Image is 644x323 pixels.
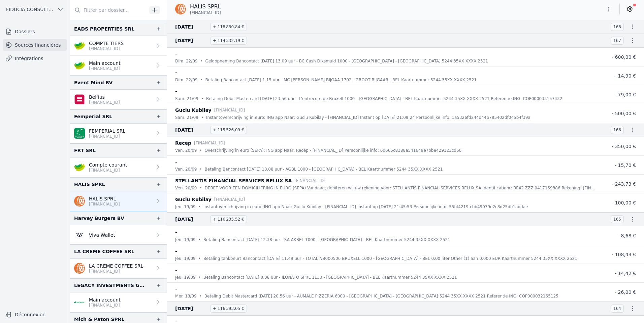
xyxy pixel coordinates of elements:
p: ven. 20/09 [175,166,197,173]
p: Guclu Kubilay [175,195,212,203]
input: Filtrer par dossier... [70,4,147,16]
p: [FINANCIAL_ID] [89,168,127,173]
a: Sources financières [3,39,67,51]
a: Compte courant [FINANCIAL_ID] [70,157,167,177]
p: [FINANCIAL_ID] [214,196,245,203]
p: ven. 20/09 [175,147,197,154]
a: LA CREME COFFEE SRL [FINANCIAL_ID] [70,259,167,278]
p: - [175,158,177,166]
span: - 350,00 € [612,144,636,149]
div: • [199,185,202,191]
p: Main account [89,60,121,66]
p: [FINANCIAL_ID] [89,201,120,207]
p: [FINANCIAL_ID] [89,269,143,274]
p: - [175,68,177,77]
div: • [199,293,202,299]
div: Event Mind BV [74,79,112,87]
p: [FINANCIAL_ID] [89,66,121,71]
span: - 14,90 € [615,73,636,79]
a: COMPTE TIERS [FINANCIAL_ID] [70,36,167,56]
p: - [175,247,177,255]
p: DEBET VOOR EEN DOMICILIERING IN EURO (SEPA) Vandaag, debiteren wij uw rekening voor: STELLANTIS F... [205,185,595,191]
p: FEMPERIAL SRL [89,128,125,134]
span: - 108,43 € [612,252,636,257]
div: Harvey Burgers BV [74,214,124,222]
span: 167 [611,37,624,45]
a: Viva Wallet [70,225,167,244]
p: Overschrijving in euro (SEPA): ING app Naar: Recep - [FINANCIAL_ID] Persoonlijke info: 6d665c8388... [205,147,462,154]
a: FEMPERIAL SRL [FINANCIAL_ID] [70,124,167,143]
div: • [199,147,202,154]
a: Belfius [FINANCIAL_ID] [70,90,167,109]
p: Recep [175,139,191,147]
p: [FINANCIAL_ID] [294,177,325,184]
div: • [198,203,201,210]
img: crelan.png [74,60,85,71]
a: HALIS SPRL [FINANCIAL_ID] [70,191,167,211]
span: 164 [611,305,624,313]
p: [FINANCIAL_ID] [214,107,245,113]
div: LA CREME COFFEE SRL [74,247,134,256]
p: Betaling tankbeurt Bancontact [DATE] 11.49 uur - TOTAL NB000506 BRUXELL 1000 - [GEOGRAPHIC_DATA] ... [203,255,577,262]
p: - [175,50,177,58]
span: - 8,68 € [618,233,636,238]
span: + 116 235,52 € [210,215,247,223]
a: Main account [FINANCIAL_ID] [70,56,167,76]
div: LEGACY INVESTMENTS GROUP [74,281,145,289]
p: jeu. 19/09 [175,274,196,281]
p: - [175,266,177,274]
p: Betaling Bancontact [DATE] 8.08 uur - ILONATO SPRL 1130 - [GEOGRAPHIC_DATA] - BEL Kaartnummer 524... [203,274,457,281]
p: [FINANCIAL_ID] [89,303,121,308]
p: ven. 20/09 [175,185,197,191]
div: FRT SRL [74,146,96,154]
img: crelan.png [74,162,85,173]
a: Dossiers [3,26,67,38]
a: Intégrations [3,52,67,64]
img: Viva-Wallet.webp [74,229,85,240]
p: sam. 21/09 [175,114,198,121]
span: + 116 393,05 € [210,305,247,313]
span: [DATE] [175,305,207,313]
p: HALIS SPRL [190,3,221,11]
div: • [201,114,203,121]
img: ing.png [175,4,186,14]
img: ing.png [74,196,85,206]
span: [DATE] [175,23,207,31]
p: jeu. 19/09 [175,203,196,210]
img: crelan.png [74,40,85,51]
div: • [199,166,202,173]
p: [FINANCIAL_ID] [194,140,225,146]
p: jeu. 19/09 [175,236,196,243]
span: + 115 526,09 € [210,126,247,134]
p: HALIS SPRL [89,195,120,202]
span: [DATE] [175,126,207,134]
div: HALIS SPRL [74,180,105,188]
p: jeu. 19/09 [175,255,196,262]
div: • [198,255,201,262]
p: - [175,87,177,95]
div: Femperial SRL [74,112,112,121]
p: COMPTE TIERS [89,40,124,47]
img: BNP_BE_BUSINESS_GEBABEBB.png [74,128,85,139]
p: [FINANCIAL_ID] [89,46,124,51]
span: 165 [611,215,624,223]
div: • [200,58,202,64]
p: mer. 18/09 [175,293,197,299]
p: STELLANTIS FINANCIAL SERVICES BELUX SA [175,177,292,185]
span: - 26,00 € [615,289,636,295]
p: Belfius [89,94,120,100]
div: • [201,95,203,102]
p: Betaling Bancontact [DATE] 1.15 uur - MC [PERSON_NAME] BIJGAA 1702 - GROOT BIJGAAR - BEL Kaartnum... [205,77,477,83]
p: dim. 22/09 [175,77,197,83]
a: Main account [FINANCIAL_ID] [70,292,167,312]
button: Déconnexion [3,309,67,320]
span: + 114 332,19 € [210,37,247,45]
img: ing.png [74,263,85,274]
span: - 14,42 € [615,271,636,276]
div: • [198,236,201,243]
p: Main account [89,296,121,303]
p: - [175,228,177,236]
p: Betaling Bancontact [DATE] 18.08 uur - AGBL 1000 - [GEOGRAPHIC_DATA] - BEL Kaartnummer 5244 35XX ... [205,166,443,173]
span: [DATE] [175,215,207,223]
span: [DATE] [175,37,207,45]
